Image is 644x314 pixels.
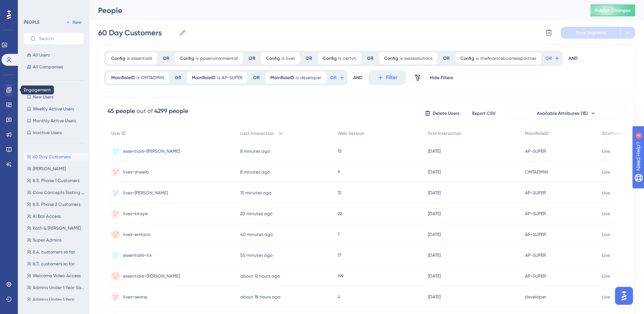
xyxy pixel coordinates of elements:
[33,106,74,112] span: Weekly Active Users
[476,55,479,61] span: is
[192,75,216,81] span: MainRoleID
[353,70,363,85] div: AND
[24,128,84,137] button: Inactive Users
[33,130,62,136] span: Inactive Users
[73,19,81,25] span: New
[24,62,84,71] button: All Companies
[33,201,80,207] span: 8.5. Phase 2 Customers
[175,75,181,81] div: OR
[136,107,153,116] div: out of
[123,148,180,154] span: essential6~[PERSON_NAME]
[24,247,88,256] button: 8.4. customers so far
[24,19,39,25] div: PEOPLE
[338,252,341,258] span: 17
[613,285,635,307] iframe: UserGuiding AI Assistant Launcher
[367,55,373,61] div: OR
[24,164,88,173] button: [PERSON_NAME]
[424,107,461,119] button: Delete Users
[123,232,151,237] span: lives~emtanc
[24,51,84,59] button: All Users
[602,232,610,237] span: Live
[123,252,152,258] span: essential6~tix
[323,55,337,61] span: Config
[24,271,88,280] button: Welcome Video Access
[602,130,622,136] span: SiteMode
[602,169,610,175] span: Live
[33,94,54,100] span: New Users
[428,211,441,216] time: [DATE]
[384,55,398,61] span: Config
[33,285,86,291] span: Admins Under 1 Year Sandbox
[123,294,148,300] span: lives~seanp
[400,55,403,61] span: is
[338,130,364,136] span: Web Session
[300,75,321,81] span: developer
[338,211,342,217] span: 22
[266,55,280,61] span: Config
[33,261,75,267] span: 8.3. customers so far
[240,190,271,195] time: 15 minutes ago
[33,64,63,70] span: All Companies
[428,190,441,195] time: [DATE]
[240,253,273,258] time: 55 minutes ago
[544,52,561,64] button: OR
[240,149,270,154] time: 8 minutes ago
[123,273,180,279] span: essential6~[PERSON_NAME]
[602,190,610,196] span: Live
[33,166,66,172] span: [PERSON_NAME]
[33,154,71,160] span: 60 Day Customers
[561,27,620,39] button: Save Segment
[24,152,88,161] button: 60 Day Customers
[338,232,340,237] span: 7
[98,5,572,16] div: People
[200,55,238,61] span: ppsenvironmental
[296,75,299,81] span: is
[525,190,546,196] span: AP-SUPER
[24,283,88,292] button: Admins Under 1 Year Sandbox
[602,211,610,217] span: Live
[429,72,453,84] button: Hide Filters
[33,118,76,124] span: Monthly Active Users
[286,55,295,61] span: lives
[428,149,441,154] time: [DATE]
[602,273,610,279] span: Live
[428,273,441,279] time: [DATE]
[472,110,496,116] span: Export CSV
[330,75,337,81] span: OR
[433,110,460,116] span: Delete Users
[590,4,635,16] button: Publish Changes
[196,55,199,61] span: is
[123,211,148,217] span: lives~kirayw
[240,273,280,279] time: about 12 hours ago
[111,55,125,61] span: Config
[338,273,344,279] span: 199
[180,55,194,61] span: Config
[217,75,220,81] span: is
[602,294,610,300] span: Live
[24,93,84,101] button: New Users
[24,259,88,268] button: 8.3. customers so far
[368,70,406,85] button: Filter
[33,297,75,302] span: Admins Under 1 Year
[240,130,274,136] span: Last Interaction
[404,55,432,61] span: swisssolutions
[107,107,135,116] div: 45 people
[507,107,626,119] button: Available Attributes (15)
[111,130,126,136] span: User ID
[240,294,280,300] time: about 18 hours ago
[24,104,84,113] button: Weekly Active Users
[545,55,552,61] span: OR
[428,253,441,258] time: [DATE]
[141,75,164,81] span: CMTADMIN
[525,294,546,300] span: developer
[163,55,169,61] div: OR
[154,107,188,116] div: 4299 people
[338,169,340,175] span: 9
[569,51,578,66] div: AND
[525,273,546,279] span: AP-SUPER
[525,252,546,258] span: AP-SUPER
[24,236,88,245] button: Super Admins
[465,107,502,119] button: Export CSV
[136,75,139,81] span: is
